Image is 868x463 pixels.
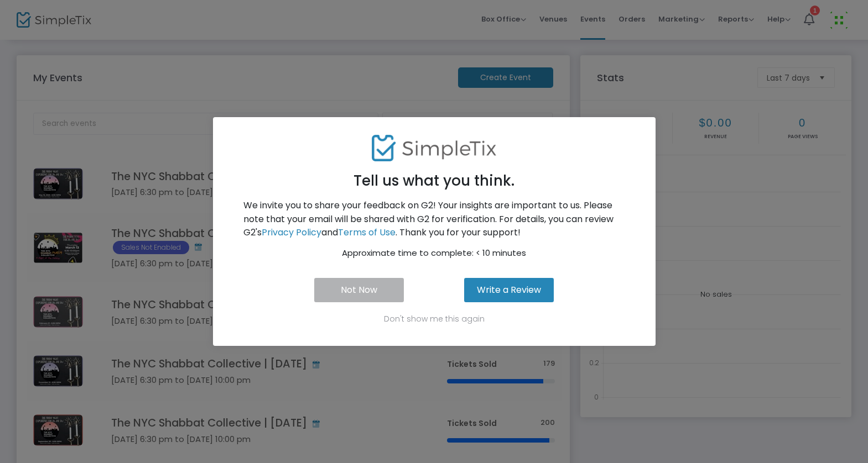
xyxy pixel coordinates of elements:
[227,165,642,190] h2: Tell us what you think.
[262,226,321,239] a: Privacy Policy
[338,226,396,239] a: Terms of Use
[372,131,496,165] img: SimpleTix-logo
[243,247,625,260] p: Approximate time to complete: < 10 minutes
[227,313,642,325] p: Don't show me this again
[314,278,404,302] button: Not Now
[243,199,625,240] p: We invite you to share your feedback on G2! Your insights are important to us. Please note that y...
[464,278,554,302] button: Write a Review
